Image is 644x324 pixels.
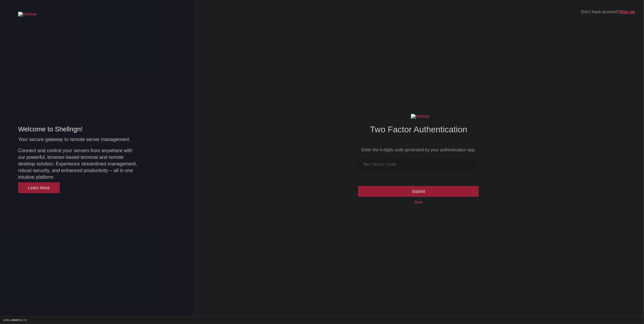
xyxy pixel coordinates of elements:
span: SHELL © [3,319,27,322]
h4: Welcome to Shellngn! [18,125,139,133]
img: Shellngn [411,114,430,122]
span: 4.2.0 [20,319,27,322]
div: Don't have account? [581,9,635,15]
img: Shellngn [18,12,37,20]
input: Submit [358,186,479,197]
a: Back [415,200,423,204]
p: Your secure gateway to remote server management. [18,136,139,143]
p: Connect and control your servers from anywhere with our powerful, browser-based terminal and remo... [18,147,139,181]
a: Sign up [620,9,635,14]
input: Two factor code [358,158,479,171]
a: Learn More [18,182,60,193]
b: NGN [12,319,18,322]
p: Enter the 6-digits code generated by your authentication app. [358,146,479,153]
h3: Two Factor Authentication [358,125,479,134]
